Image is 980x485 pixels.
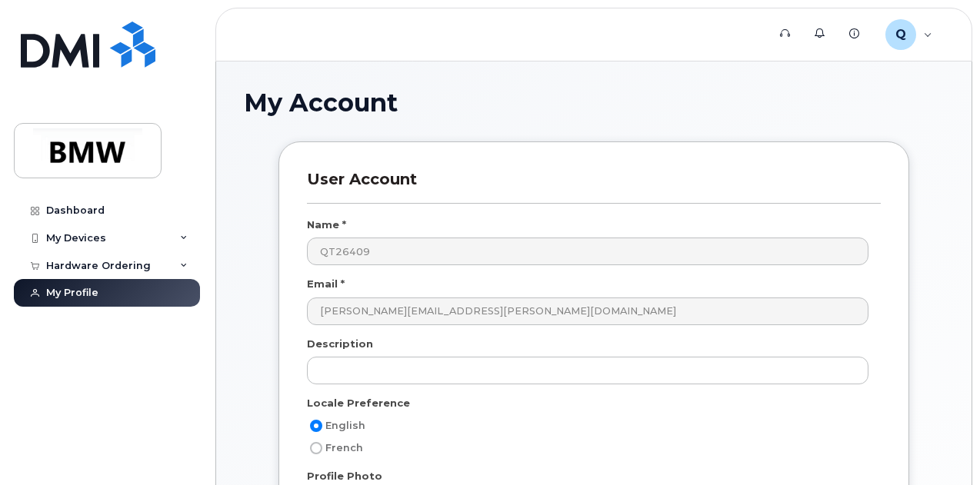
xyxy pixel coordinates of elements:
[307,277,345,291] label: Email *
[307,170,881,203] h3: User Account
[325,442,363,453] span: French
[307,337,373,351] label: Description
[244,89,944,116] h1: My Account
[307,396,410,410] label: Locale Preference
[310,442,322,454] input: French
[307,469,382,483] label: Profile Photo
[325,420,365,431] span: English
[310,420,322,432] input: English
[307,218,346,232] label: Name *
